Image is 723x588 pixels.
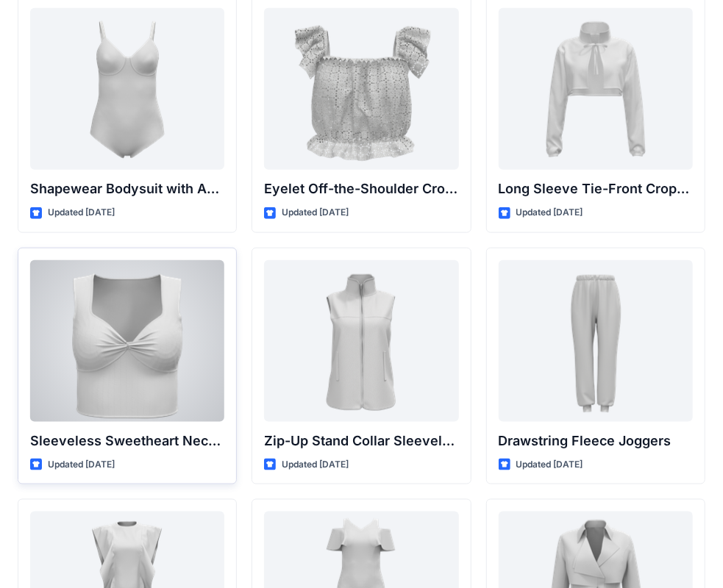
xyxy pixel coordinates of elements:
[30,179,224,199] p: Shapewear Bodysuit with Adjustable Straps
[30,260,224,422] a: Sleeveless Sweetheart Neck Twist-Front Crop Top
[264,431,458,451] p: Zip-Up Stand Collar Sleeveless Vest
[282,205,349,220] p: Updated [DATE]
[30,8,224,170] a: Shapewear Bodysuit with Adjustable Straps
[516,205,583,220] p: Updated [DATE]
[48,205,115,220] p: Updated [DATE]
[499,431,693,451] p: Drawstring Fleece Joggers
[499,260,693,422] a: Drawstring Fleece Joggers
[30,431,224,451] p: Sleeveless Sweetheart Neck Twist-Front Crop Top
[264,179,458,199] p: Eyelet Off-the-Shoulder Crop Top with Ruffle Straps
[264,8,458,170] a: Eyelet Off-the-Shoulder Crop Top with Ruffle Straps
[516,457,583,473] p: Updated [DATE]
[264,260,458,422] a: Zip-Up Stand Collar Sleeveless Vest
[282,457,349,473] p: Updated [DATE]
[499,179,693,199] p: Long Sleeve Tie-Front Cropped Shrug
[499,8,693,170] a: Long Sleeve Tie-Front Cropped Shrug
[48,457,115,473] p: Updated [DATE]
